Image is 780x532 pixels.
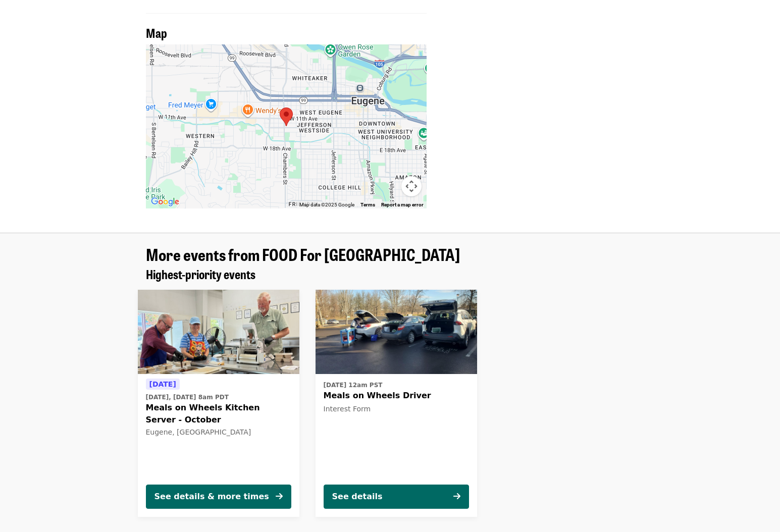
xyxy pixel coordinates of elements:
[146,428,291,437] div: Eugene, [GEOGRAPHIC_DATA]
[316,290,477,375] img: Meals on Wheels Driver organized by FOOD For Lane County
[146,242,460,266] span: More events from FOOD For [GEOGRAPHIC_DATA]
[316,290,477,517] a: See details for "Meals on Wheels Driver"
[453,492,460,501] i: arrow-right icon
[149,380,176,388] span: [DATE]
[324,381,383,390] time: [DATE] 12am PST
[146,393,229,402] time: [DATE], [DATE] 8am PDT
[138,290,299,517] a: See details for "Meals on Wheels Kitchen Server - October"
[324,405,371,413] span: Interest Form
[146,402,291,426] span: Meals on Wheels Kitchen Server - October
[146,485,291,509] button: See details & more times
[276,492,283,501] i: arrow-right icon
[146,265,255,283] span: Highest-priority events
[154,491,269,503] div: See details & more times
[401,176,422,196] button: Map camera controls
[146,24,167,41] span: Map
[146,267,255,282] a: Highest-priority events
[299,202,354,207] span: Map data ©2025 Google
[332,491,383,503] div: See details
[148,195,182,208] a: Open this area in Google Maps (opens a new window)
[138,267,643,282] div: Highest-priority events
[148,195,182,208] img: Google
[324,485,469,509] button: See details
[138,290,299,375] img: Meals on Wheels Kitchen Server - October organized by FOOD For Lane County
[324,390,469,402] span: Meals on Wheels Driver
[360,202,375,207] a: Terms (opens in new tab)
[381,202,424,207] a: Report a map error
